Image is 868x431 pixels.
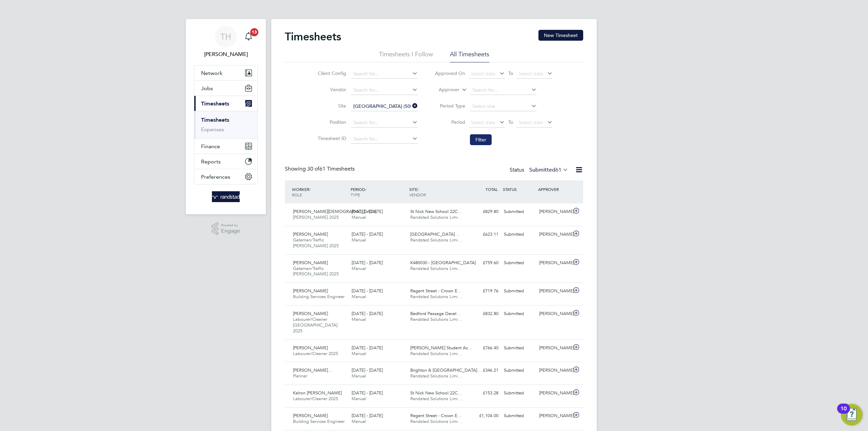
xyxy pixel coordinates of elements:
[201,100,229,107] span: Timesheets
[194,154,257,169] button: Reports
[471,71,495,77] span: Select date
[212,222,240,235] a: Powered byEngage
[293,260,328,266] span: [PERSON_NAME]
[410,396,462,401] span: Randstad Solutions Limi…
[293,396,338,401] span: Labourer/Cleaner 2025
[293,316,337,334] span: Labourer/Cleaner [GEOGRAPHIC_DATA] 2025
[501,183,536,195] div: STATUS
[194,111,257,138] div: Timesheets
[410,266,462,271] span: Randstad Solutions Limi…
[293,231,328,237] span: [PERSON_NAME]
[470,85,537,95] input: Search for...
[538,30,583,41] button: New Timesheet
[429,86,459,93] label: Approver
[529,166,568,173] label: Submitted
[379,50,433,62] li: Timesheets I Follow
[410,373,462,379] span: Randstad Solutions Limi…
[201,143,220,150] span: Finance
[352,345,383,351] span: [DATE] - [DATE]
[352,214,366,220] span: Manual
[194,81,257,96] button: Jobs
[201,85,213,92] span: Jobs
[285,30,341,43] h2: Timesheets
[410,260,476,266] span: K480030 - [GEOGRAPHIC_DATA]
[316,135,346,141] label: Timesheet ID
[194,169,257,184] button: Preferences
[501,365,536,376] div: Submitted
[466,365,501,376] div: £346.21
[466,342,501,354] div: £766.40
[365,187,367,192] span: /
[410,311,461,316] span: Bedford Passage Devel…
[351,85,418,95] input: Search for...
[841,409,847,417] div: 10
[410,209,462,214] span: St Nick New School 22C…
[841,404,863,426] button: Open Resource Center, 10 new notifications
[307,165,355,172] span: 61 Timesheets
[536,257,572,269] div: [PERSON_NAME]
[501,308,536,319] div: Submitted
[194,26,258,58] a: TH[PERSON_NAME]
[242,26,255,47] a: 13
[201,158,221,165] span: Reports
[466,286,501,297] div: £719.76
[409,192,426,197] span: VENDOR
[410,351,462,356] span: Randstad Solutions Limi…
[466,388,501,399] div: £153.28
[536,410,572,422] div: [PERSON_NAME]
[309,187,311,192] span: /
[201,70,222,76] span: Network
[352,418,366,424] span: Manual
[201,174,230,180] span: Preferences
[501,206,536,217] div: Submitted
[352,209,383,214] span: [DATE] - [DATE]
[536,206,572,217] div: [PERSON_NAME]
[501,229,536,240] div: Submitted
[316,70,346,76] label: Client Config
[201,117,229,123] a: Timesheets
[293,288,328,294] span: [PERSON_NAME]
[352,260,383,266] span: [DATE] - [DATE]
[293,209,376,214] span: [PERSON_NAME][DEMOGRAPHIC_DATA]
[470,134,492,145] button: Filter
[220,32,231,41] span: TH
[466,257,501,269] div: £759.60
[221,222,240,228] span: Powered by
[410,418,462,424] span: Randstad Solutions Limi…
[352,311,383,316] span: [DATE] - [DATE]
[352,351,366,356] span: Manual
[410,237,462,243] span: Randstad Solutions Limi…
[501,257,536,269] div: Submitted
[352,373,366,379] span: Manual
[351,118,418,128] input: Search for...
[410,413,462,418] span: Regent Street - Crown E…
[352,390,383,396] span: [DATE] - [DATE]
[410,288,462,294] span: Regent Street - Crown E…
[290,183,349,201] div: WORKER
[536,308,572,319] div: [PERSON_NAME]
[293,390,342,396] span: Kelron [PERSON_NAME]
[501,286,536,297] div: Submitted
[293,367,332,373] span: [PERSON_NAME]…
[349,183,408,201] div: PERIOD
[352,413,383,418] span: [DATE] - [DATE]
[410,214,462,220] span: Randstad Solutions Limi…
[450,50,489,62] li: All Timesheets
[408,183,466,201] div: SITE
[352,266,366,271] span: Manual
[293,413,328,418] span: [PERSON_NAME]
[307,165,319,172] span: 30 of
[410,367,481,373] span: Brighton & [GEOGRAPHIC_DATA]…
[510,165,570,175] div: Status
[410,316,462,322] span: Randstad Solutions Limi…
[501,388,536,399] div: Submitted
[221,228,240,234] span: Engage
[352,237,366,243] span: Manual
[501,342,536,354] div: Submitted
[316,103,346,109] label: Site
[470,102,537,111] input: Select one
[352,231,383,237] span: [DATE] - [DATE]
[316,119,346,125] label: Position
[435,70,465,76] label: Approved On
[435,103,465,109] label: Period Type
